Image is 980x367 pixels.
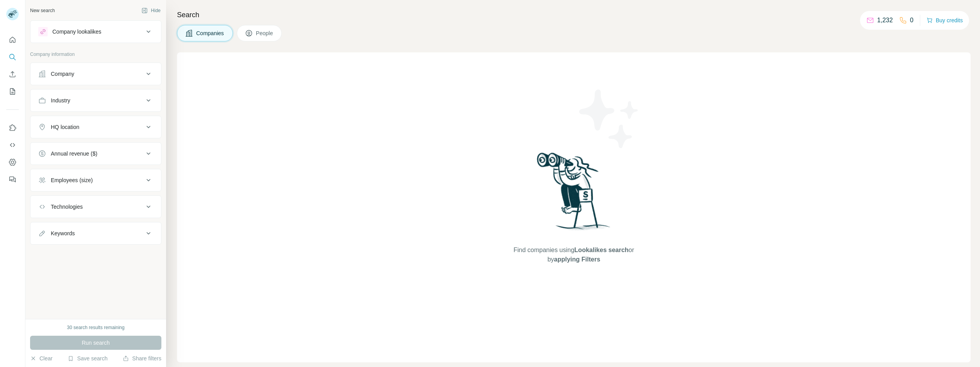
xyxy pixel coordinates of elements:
[196,29,225,37] span: Companies
[554,256,600,263] span: applying Filters
[6,50,19,64] button: Search
[256,29,274,37] span: People
[136,5,166,16] button: Hide
[877,16,893,25] p: 1,232
[51,123,79,131] div: HQ location
[51,203,83,211] div: Technologies
[574,84,644,154] img: Surfe Illustration - Stars
[6,84,19,98] button: My lists
[574,247,629,253] span: Lookalikes search
[30,144,161,163] button: Annual revenue ($)
[51,150,97,158] div: Annual revenue ($)
[51,229,75,237] div: Keywords
[30,354,52,362] button: Clear
[51,70,74,78] div: Company
[910,16,914,25] p: 0
[533,150,615,238] img: Surfe Illustration - Woman searching with binoculars
[30,171,161,190] button: Employees (size)
[6,172,19,186] button: Feedback
[123,354,161,362] button: Share filters
[177,9,971,20] h4: Search
[6,138,19,152] button: Use Surfe API
[6,67,19,81] button: Enrich CSV
[30,197,161,216] button: Technologies
[30,118,161,136] button: HQ location
[30,7,55,14] div: New search
[6,33,19,47] button: Quick start
[30,224,161,243] button: Keywords
[51,97,70,104] div: Industry
[6,121,19,135] button: Use Surfe on LinkedIn
[6,155,19,169] button: Dashboard
[68,354,107,362] button: Save search
[511,245,636,264] span: Find companies using or by
[30,64,161,83] button: Company
[52,28,101,36] div: Company lookalikes
[926,15,963,26] button: Buy credits
[67,324,124,331] div: 30 search results remaining
[30,22,161,41] button: Company lookalikes
[51,176,93,184] div: Employees (size)
[30,51,161,58] p: Company information
[30,91,161,110] button: Industry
